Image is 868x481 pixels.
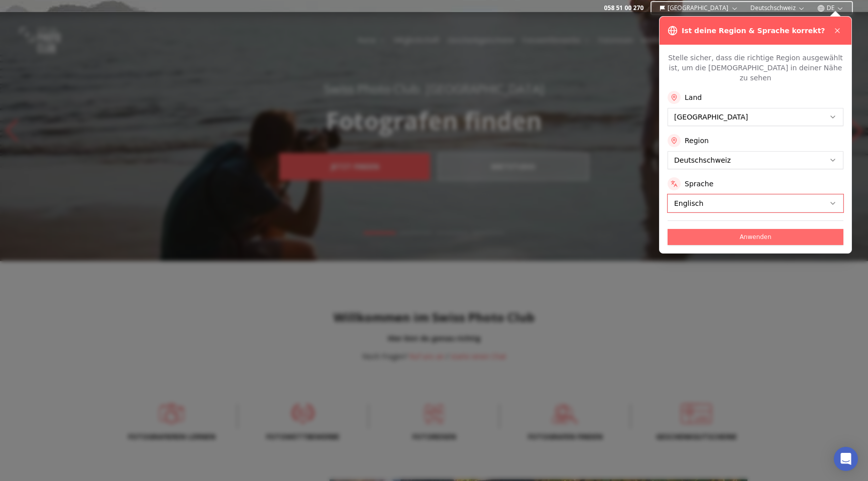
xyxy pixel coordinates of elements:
[813,2,848,14] button: DE
[682,26,825,36] h3: Ist deine Region & Sprache korrekt?
[668,229,843,245] button: Anwenden
[668,53,843,83] p: Stelle sicher, dass die richtige Region ausgewählt ist, um die [DEMOGRAPHIC_DATA] in deiner Nähe ...
[685,92,702,102] label: Land
[685,136,709,146] label: Region
[746,2,809,14] button: Deutschschweiz
[656,2,742,14] button: [GEOGRAPHIC_DATA]
[604,4,643,12] a: 058 51 00 270
[834,447,858,471] div: Open Intercom Messenger
[685,179,713,189] label: Sprache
